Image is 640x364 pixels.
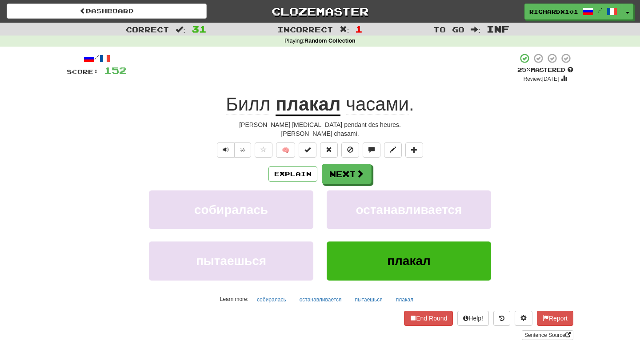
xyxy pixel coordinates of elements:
button: 🧠 [276,142,295,158]
button: останавливается [295,293,347,306]
button: Set this sentence to 100% Mastered (alt+m) [299,142,316,158]
button: плакал [327,241,491,280]
button: Play sentence audio (ctl+space) [217,142,235,158]
span: 152 [104,65,127,76]
button: собиралась [149,190,313,229]
button: Explain [268,166,317,182]
button: пытаешься [350,293,388,306]
span: . [340,94,414,115]
small: Review: [DATE] [524,76,559,82]
a: Dashboard [7,4,207,19]
span: Inf [487,24,509,34]
span: 25 % [517,66,531,73]
div: Text-to-speech controls [215,142,251,158]
div: [PERSON_NAME] chasami. [67,129,573,138]
span: 31 [192,24,207,34]
button: End Round [404,311,453,326]
button: Reset to 0% Mastered (alt+r) [320,142,338,158]
button: плакал [391,293,418,306]
span: собиралась [194,203,268,217]
u: плакал [276,94,340,116]
button: Add to collection (alt+a) [405,142,423,158]
small: Learn more: [220,296,248,302]
a: RichardX101 / [524,4,622,20]
button: Help! [457,311,489,326]
span: Correct [126,25,169,34]
div: [PERSON_NAME] [MEDICAL_DATA] pendant des heures. [67,120,573,129]
span: пытаешься [196,254,266,268]
span: : [471,26,480,33]
span: / [598,7,602,13]
span: RichardX101 [529,8,578,16]
button: Next [322,164,372,184]
span: часами [346,94,409,115]
button: Favorite sentence (alt+f) [255,142,272,158]
div: / [67,53,127,64]
button: Ignore sentence (alt+i) [341,142,359,158]
span: : [340,26,349,33]
span: 1 [355,24,363,34]
strong: Random Collection [304,38,356,44]
a: Sentence Source [522,330,573,340]
button: ½ [234,142,251,158]
span: останавливается [356,203,462,217]
span: плакал [387,254,431,268]
button: Round history (alt+y) [493,311,510,326]
span: Score: [67,68,99,75]
button: пытаешься [149,241,313,280]
span: To go [433,25,464,34]
span: Incorrect [277,25,333,34]
button: останавливается [327,190,491,229]
span: Билл [226,94,270,115]
button: Edit sentence (alt+d) [384,142,402,158]
button: собиралась [252,293,291,306]
span: : [176,26,185,33]
div: Mastered [517,66,573,74]
button: Report [537,311,573,326]
a: Clozemaster [220,4,420,19]
button: Discuss sentence (alt+u) [363,142,380,158]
